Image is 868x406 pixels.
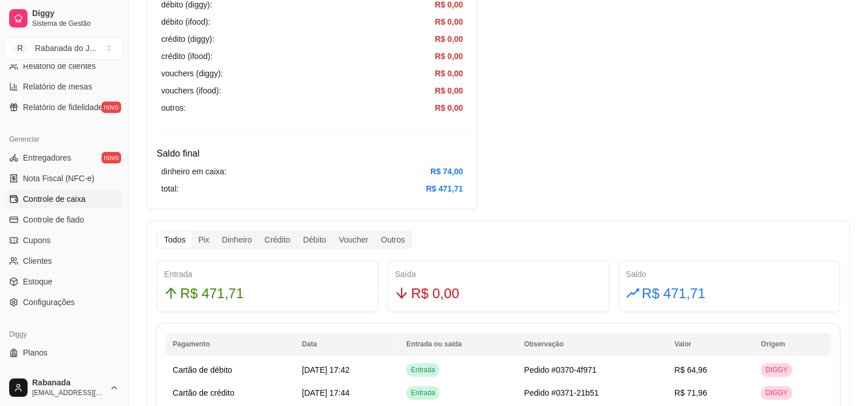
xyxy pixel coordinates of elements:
article: outros: [161,101,186,114]
th: Entrada ou saída [399,333,517,356]
span: Sistema de Gestão [32,19,119,28]
article: R$ 0,00 [435,50,463,63]
a: Controle de caixa [5,190,123,208]
span: Clientes [23,255,52,267]
div: Voucher [333,232,375,248]
span: Cartão de débito [173,365,232,374]
article: R$ 0,00 [435,15,463,28]
article: crédito (ifood): [161,50,212,63]
span: Entregadores [23,152,71,163]
a: Cupons [5,231,123,249]
span: Precisa de ajuda? [23,368,87,379]
span: DIGGY [763,388,790,397]
div: Débito [297,232,332,248]
span: R$ 64,96 [674,365,707,374]
a: Controle de fiado [5,210,123,229]
span: R$ 471,71 [642,283,706,304]
div: Saldo [626,268,832,280]
article: R$ 0,00 [435,84,463,97]
span: Relatório de fidelidade [23,101,103,113]
span: Rabanada [32,378,105,388]
h4: Saldo final [157,147,468,161]
span: R$ 471,71 [180,283,244,304]
span: Pedido #0371-21b51 [524,388,599,397]
a: Planos [5,343,123,362]
button: Rabanada[EMAIL_ADDRESS][DOMAIN_NAME] [5,374,123,401]
span: arrow-up [164,286,178,300]
article: vouchers (ifood): [161,84,221,97]
span: Controle de fiado [23,214,84,225]
span: Entrada [408,388,437,397]
article: vouchers (diggy): [161,67,223,80]
div: Todos [158,232,192,248]
div: Dinheiro [216,232,258,248]
span: Pedido #0370-4f971 [524,365,597,374]
div: Rabanada do J ... [35,42,96,54]
span: Cupons [23,235,50,246]
div: Gerenciar [5,130,123,149]
a: Entregadoresnovo [5,149,123,167]
article: crédito (diggy): [161,33,215,45]
article: R$ 74,00 [430,165,463,178]
span: Nota Fiscal (NFC-e) [23,173,94,184]
span: Entrada [408,365,437,374]
button: Select a team [5,37,123,60]
a: Clientes [5,252,123,270]
span: [DATE] 17:44 [302,388,349,397]
a: Nota Fiscal (NFC-e) [5,169,123,188]
th: Observação [517,333,668,356]
div: Saída [395,268,601,280]
span: R$ 71,96 [674,388,707,397]
span: Relatório de mesas [23,81,92,92]
div: Outros [375,232,411,248]
span: Estoque [23,276,52,287]
span: Planos [23,347,48,358]
a: Relatório de fidelidadenovo [5,98,123,116]
article: R$ 471,71 [426,182,463,195]
div: Crédito [258,232,297,248]
article: R$ 0,00 [435,101,463,114]
div: Entrada [164,268,371,280]
a: Estoque [5,272,123,291]
article: total: [161,182,178,195]
span: R$ 0,00 [411,283,459,304]
th: Valor [667,333,754,356]
a: DiggySistema de Gestão [5,5,123,32]
span: Configurações [23,296,75,308]
span: rise [626,286,640,300]
a: Precisa de ajuda? [5,364,123,382]
article: débito (ifood): [161,15,211,28]
a: Relatório de mesas [5,77,123,96]
article: dinheiro em caixa: [161,165,227,178]
div: Diggy [5,325,123,343]
div: Pix [192,232,215,248]
span: Relatório de clientes [23,60,96,72]
span: DIGGY [763,365,790,374]
span: arrow-down [395,286,408,300]
span: Controle de caixa [23,193,85,205]
span: [DATE] 17:42 [302,365,349,374]
span: Diggy [32,9,119,19]
span: Cartão de crédito [173,388,234,397]
th: Pagamento [166,333,295,356]
th: Data [295,333,399,356]
article: R$ 0,00 [435,67,463,80]
th: Origem [754,333,831,356]
a: Configurações [5,293,123,311]
span: R [14,42,26,54]
span: [EMAIL_ADDRESS][DOMAIN_NAME] [32,388,105,397]
a: Relatório de clientes [5,57,123,75]
article: R$ 0,00 [435,33,463,45]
